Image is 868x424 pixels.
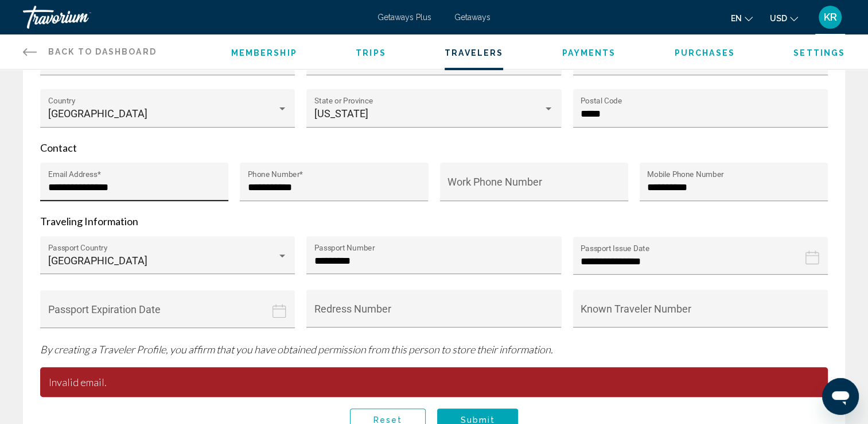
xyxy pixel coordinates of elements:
[356,48,386,57] a: Trips
[770,14,787,23] span: USD
[314,107,368,120] span: [US_STATE]
[23,34,157,69] a: Back to Dashboard
[460,415,495,424] span: Submit
[731,10,753,26] button: Change language
[815,5,845,29] button: User Menu
[231,48,297,57] a: Membership
[48,47,157,56] span: Back to Dashboard
[377,13,431,22] a: Getaways Plus
[675,48,735,57] a: Purchases
[445,48,503,57] a: Travelers
[48,107,147,120] span: [GEOGRAPHIC_DATA]
[40,141,828,154] p: Contact
[822,378,859,415] iframe: Button to launch messaging window
[793,48,845,57] a: Settings
[40,290,295,343] button: Passport expiration date
[573,236,828,290] button: Passport issue date
[824,11,837,23] span: KR
[562,48,616,57] a: Payments
[373,415,403,424] span: Reset
[23,6,366,29] a: Travorium
[731,14,742,23] span: en
[48,255,147,267] span: [GEOGRAPHIC_DATA]
[454,13,491,22] a: Getaways
[40,367,828,397] p: Invalid email.
[770,10,798,26] button: Change currency
[40,343,828,356] p: By creating a Traveler Profile, you affirm that you have obtained permission from this person to ...
[40,215,828,228] p: Traveling Information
